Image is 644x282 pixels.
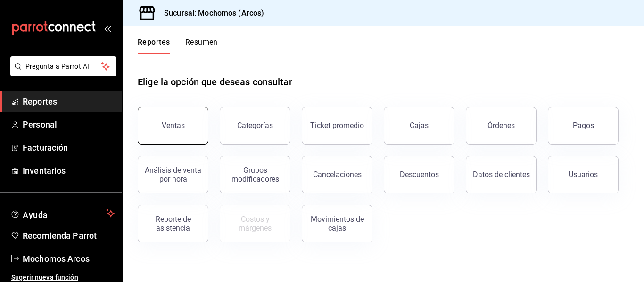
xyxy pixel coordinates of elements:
span: Personal [23,118,115,131]
button: Grupos modificadores [220,156,290,193]
div: Grupos modificadores [226,166,284,184]
button: Pregunta a Parrot AI [10,56,116,76]
span: Facturación [23,141,115,154]
button: Resumen [185,38,218,54]
div: Cancelaciones [313,170,362,179]
span: Ayuda [23,208,102,219]
span: Pregunta a Parrot AI [25,62,101,72]
div: Costos y márgenes [226,215,284,233]
div: Análisis de venta por hora [144,166,202,184]
div: Usuarios [569,170,598,179]
button: Ticket promedio [302,107,372,145]
div: Pagos [573,121,594,130]
button: Movimientos de cajas [302,205,372,242]
span: Mochomos Arcos [23,252,115,265]
div: Cajas [410,120,429,131]
button: Pagos [548,107,619,145]
span: Inventarios [23,164,115,177]
div: navigation tabs [138,38,218,54]
button: Análisis de venta por hora [138,156,208,193]
button: Reporte de asistencia [138,205,208,242]
h3: Sucursal: Mochomos (Arcos) [157,8,264,19]
a: Cajas [384,107,454,145]
button: Categorías [220,107,290,145]
div: Movimientos de cajas [308,215,366,233]
span: Reportes [23,95,115,108]
a: Pregunta a Parrot AI [7,68,116,78]
button: Descuentos [384,156,454,193]
button: open_drawer_menu [104,24,111,32]
button: Reportes [138,38,170,54]
button: Ventas [138,107,208,145]
h1: Elige la opción que deseas consultar [138,75,292,89]
div: Descuentos [400,170,439,179]
button: Contrata inventarios para ver este reporte [220,205,290,242]
button: Datos de clientes [466,156,537,193]
div: Órdenes [487,121,515,130]
div: Datos de clientes [473,170,530,179]
span: Recomienda Parrot [23,229,115,242]
button: Usuarios [548,156,619,193]
div: Reporte de asistencia [144,215,202,233]
div: Categorías [237,121,273,130]
button: Cancelaciones [302,156,372,193]
div: Ticket promedio [310,121,364,130]
div: Ventas [162,121,185,130]
button: Órdenes [466,107,537,145]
